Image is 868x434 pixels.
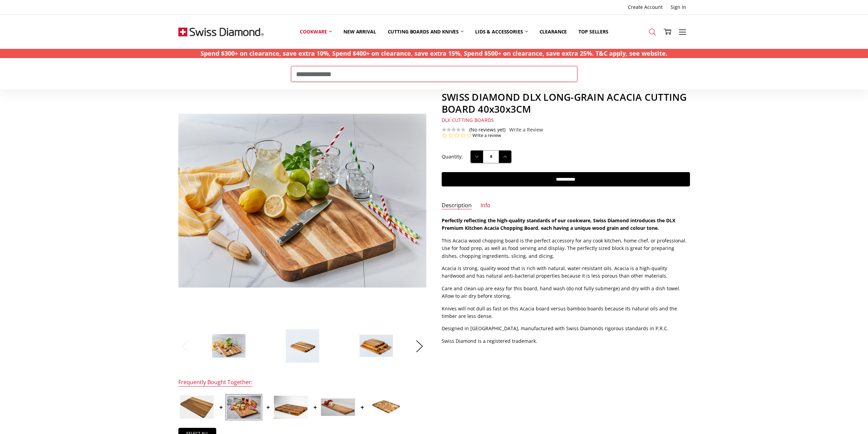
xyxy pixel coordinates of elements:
img: SWISS DIAMOND DLX LONG-GRAIN ACACIA CUTTING BOARD 40x30x3CM [359,334,393,358]
a: Write a review [472,132,501,139]
a: Clearance [534,16,573,47]
button: Previous [178,336,192,356]
a: Lids & Accessories [469,16,533,47]
a: Write a Review [509,127,543,132]
div: Frequently Bought Together: [178,379,252,387]
a: Info [481,202,490,210]
img: SWISS DIAMOND DLX LONG-GRAIN ACACIA CUTTING BOARD 40x30x3CM [212,334,246,358]
p: Designed in [GEOGRAPHIC_DATA], manufactured with Swiss Diamonds rigorous standards in P.R.C. [442,325,690,332]
a: Create Account [624,2,666,12]
a: New arrival [338,16,382,47]
img: SWISS DIAMOND DLX HERRING BONE CUTTING BOARD 40x30x3CM [274,396,308,419]
a: Cookware [294,16,338,47]
a: Sign In [667,2,690,12]
h1: SWISS DIAMOND DLX LONG-GRAIN ACACIA CUTTING BOARD 40x30x3CM [442,91,690,115]
img: Free Shipping On Every Order [178,15,264,49]
button: Next [413,336,426,356]
p: Care and clean-up are easy for this board, hand wash (do not fully submerge) and dry with a dish ... [442,285,690,300]
a: Top Sellers [573,16,614,47]
label: Quantity: [442,153,463,160]
p: Swiss Diamond is a registered trademark. [442,337,690,345]
p: Acacia is strong, quality wood that is rich with natural, water-resistant oils. Acacia is a high-... [442,265,690,280]
p: Spend $300+ on clearance, save extra 10%, Spend $400+ on clearance, save extra 15%, Spend $500+ o... [201,49,667,58]
img: SWISS DIAMOND DLX LONG-GRAIN ACACIA CUTTING BOARD 50x35x3CM [180,395,214,419]
a: Cutting boards and knives [382,16,470,47]
span: (No reviews yet) [469,127,505,132]
p: Knives will not dull as fast on this Acacia board versus bamboo boards because its natural oils a... [442,305,690,320]
img: SWISS DIAMOND DLX LONG-GRAIN ACACIA CUTTING BOARD 40x30x3CM [285,329,320,363]
img: SWISS DIAMOND DLX LONG-GRAIN Acacia Serving Board 60x20x2.5cm [321,398,355,416]
p: This Acacia wood chopping board is the perfect accessory for any cook kitchen, home chef, or prof... [442,237,690,260]
img: SWISS DIAMOND DLX HERRINGBONE ACACIA CUTTING BOARD 50x38x3cm [368,396,402,419]
img: SWISS DIAMOND DLX LONG-GRAIN ACACIA CUTTING BOARD 60x40x3CM [227,395,261,419]
a: Description [442,202,472,210]
strong: Perfectly reflecting the high-quality standards of our cookware, Swiss Diamond introduces the DLX... [442,217,675,231]
span: DLX Cutting Boards [442,117,494,123]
